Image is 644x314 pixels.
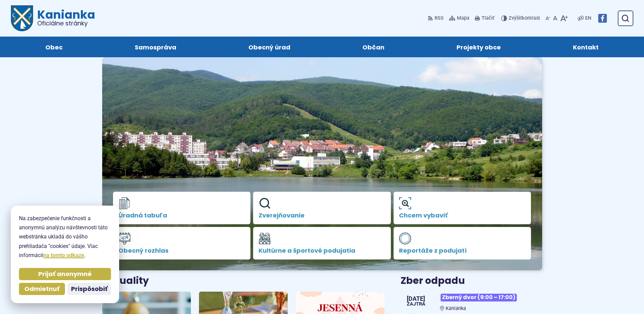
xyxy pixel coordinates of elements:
a: Úradná tabuľa [113,192,251,224]
span: Obecný úrad [248,37,290,57]
h3: Aktuality [102,276,149,286]
a: Obecný rozhlas [113,227,251,259]
button: Zväčšiť veľkosť písma [559,11,569,25]
button: Prispôsobiť [68,283,111,295]
button: Nastaviť pôvodnú veľkosť písma [552,11,559,25]
span: Odmietnuť [24,285,60,293]
a: Občan [333,37,414,57]
span: Obec [45,37,63,57]
a: EN [584,14,593,22]
span: Mapa [457,14,469,22]
span: kontrast [509,16,540,21]
a: Zverejňovanie [253,192,391,224]
a: Kultúrne a športové podujatia [253,227,391,259]
span: Reportáže z podujatí [399,247,526,254]
a: Obec [16,37,92,57]
span: Projekty obce [457,37,501,57]
span: Občan [362,37,384,57]
button: Prijať anonymné [19,268,111,280]
span: [DATE] [407,296,425,302]
span: Chcem vybaviť [399,212,526,219]
span: Tlačiť [482,16,494,21]
span: Samospráva [135,37,176,57]
span: Zverejňovanie [259,212,385,219]
a: Mapa [448,11,471,25]
span: Kontakt [573,37,599,57]
a: Obecný úrad [219,37,320,57]
span: Prijať anonymné [38,270,92,278]
a: Kontakt [543,37,628,57]
button: Tlačiť [473,11,496,25]
span: Zajtra [407,302,425,307]
span: Kanianka [446,306,466,311]
img: Prejsť na Facebook stránku [598,14,607,23]
span: Prispôsobiť [71,285,108,293]
a: Zberný dvor (9:00 – 17:00) Kanianka [DATE] Zajtra [401,291,542,311]
a: Projekty obce [427,37,530,57]
a: RSS [428,11,445,25]
span: EN [585,14,591,22]
img: Prejsť na domovskú stránku [11,5,33,31]
span: Zvýšiť [509,15,522,21]
a: Logo Kanianka, prejsť na domovskú stránku. [11,5,95,31]
span: Obecný rozhlas [118,247,245,254]
span: Zberný dvor (9:00 – 17:00) [441,294,517,301]
a: Reportáže z podujatí [394,227,531,259]
span: RSS [435,14,444,22]
a: Samospráva [106,37,206,57]
button: Odmietnuť [19,283,65,295]
button: Zvýšiťkontrast [501,11,541,25]
h3: Zber odpadu [401,276,542,286]
button: Zmenšiť veľkosť písma [544,11,552,25]
span: Úradná tabuľa [118,212,245,219]
span: Oficiálne stránky [37,20,95,26]
a: Chcem vybaviť [394,192,531,224]
p: Na zabezpečenie funkčnosti a anonymnú analýzu návštevnosti táto webstránka ukladá do vášho prehli... [19,214,111,260]
h1: Kanianka [33,9,95,26]
a: na tomto odkaze [43,252,84,258]
span: Kultúrne a športové podujatia [259,247,385,254]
